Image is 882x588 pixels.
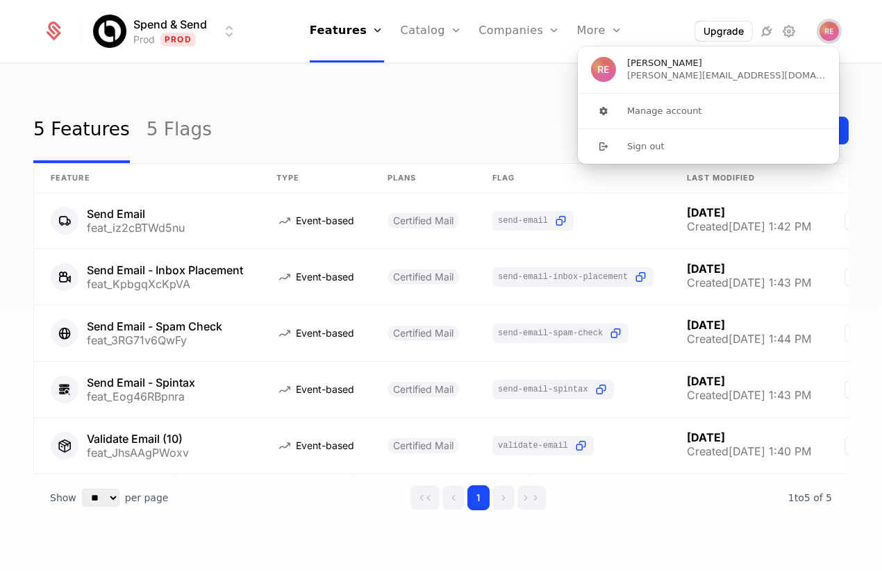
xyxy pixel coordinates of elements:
[33,98,130,163] a: 5 Features
[147,98,212,163] a: 5 Flags
[160,33,196,47] span: Prod
[442,485,465,510] button: Go to previous page
[82,489,119,507] select: Select page size
[467,485,490,510] button: Go to page 1
[577,128,840,164] button: Sign out
[97,16,238,47] button: Select environment
[670,164,828,193] th: Last Modified
[410,485,440,510] button: Go to first page
[133,33,155,47] div: Prod
[260,164,371,193] th: Type
[93,15,126,48] img: Spend & Send
[33,474,849,521] div: Table pagination
[844,380,867,398] button: Select action
[844,437,867,455] button: Select action
[844,212,867,230] button: Select action
[695,22,752,41] button: Upgrade
[577,94,840,128] button: Manage account
[125,491,169,505] span: per page
[788,492,826,503] span: 1 to 5 of
[578,47,839,164] div: User button popover
[819,22,839,41] img: ryan echternacht
[410,485,547,510] div: Page navigation
[758,23,775,40] a: Integrations
[781,23,797,40] a: Settings
[50,491,76,505] span: Show
[788,492,832,503] span: 5
[844,324,867,342] button: Select action
[34,164,260,193] th: Feature
[133,16,207,33] span: Spend & Send
[844,268,867,286] button: Select action
[476,164,670,193] th: Flag
[492,485,515,510] button: Go to next page
[517,485,547,510] button: Go to last page
[627,69,826,82] span: [PERSON_NAME][EMAIL_ADDRESS][DOMAIN_NAME]
[627,57,702,69] span: [PERSON_NAME]
[819,22,839,41] button: Close user button
[371,164,476,193] th: Plans
[591,57,616,82] img: ryan echternacht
